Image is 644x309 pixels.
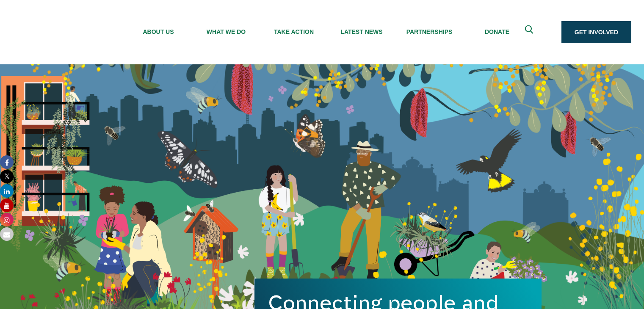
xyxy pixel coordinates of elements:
[260,7,328,57] li: Take Action
[395,28,463,35] span: Partnerships
[124,28,192,35] span: About Us
[525,25,535,39] span: Expand search box
[124,7,192,57] li: About Us
[463,28,531,35] span: Donate
[561,21,631,43] a: Get Involved
[192,28,260,35] span: What We Do
[328,28,395,35] span: Latest News
[520,22,540,42] button: Expand search box Close search box
[260,28,328,35] span: Take Action
[192,7,260,57] li: What We Do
